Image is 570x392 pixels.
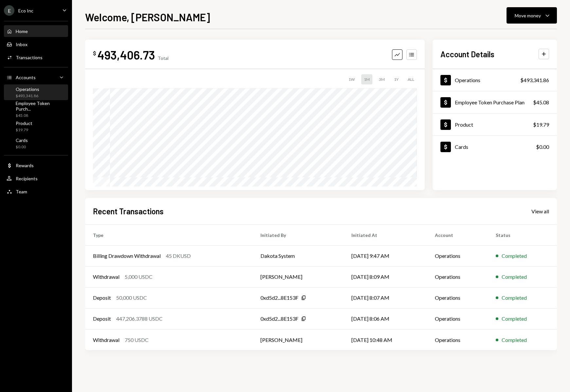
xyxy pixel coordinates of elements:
[16,144,28,150] div: $0.00
[502,294,527,302] div: Completed
[4,186,68,197] a: Team
[16,55,43,60] div: Transactions
[4,71,68,83] a: Accounts
[4,159,68,171] a: Rewards
[98,47,155,62] div: 493,406.73
[344,287,427,308] td: [DATE] 8:07 AM
[533,121,549,129] div: $19.79
[4,84,68,100] a: Operations$493,341.86
[4,101,68,117] a: Employee Token Purch...$45.08
[16,127,32,133] div: $19.79
[455,121,473,128] div: Product
[502,252,527,260] div: Completed
[4,25,68,37] a: Home
[4,38,68,50] a: Inbox
[16,163,34,168] div: Rewards
[361,74,372,84] div: 1M
[440,49,494,60] h2: Account Details
[253,266,343,287] td: [PERSON_NAME]
[16,42,27,47] div: Inbox
[158,55,169,61] div: Total
[488,224,557,245] th: Status
[116,315,163,323] div: 447,206.3788 USDC
[260,294,298,302] div: 0xd5d2...8E153F
[93,50,96,57] div: $
[344,308,427,329] td: [DATE] 8:06 AM
[520,76,549,84] div: $493,341.86
[533,98,549,106] div: $45.08
[433,114,557,135] a: Product$19.79
[16,93,39,99] div: $493,341.86
[427,224,488,245] th: Account
[85,224,253,245] th: Type
[93,252,161,260] div: Billing Drawdown Withdrawal
[502,336,527,344] div: Completed
[16,28,28,34] div: Home
[427,266,488,287] td: Operations
[427,308,488,329] td: Operations
[93,315,111,323] div: Deposit
[16,176,38,181] div: Recipients
[4,5,14,16] div: E
[344,224,427,245] th: Initiated At
[427,329,488,350] td: Operations
[125,336,149,344] div: 750 USDC
[253,224,343,245] th: Initiated By
[376,74,387,84] div: 3M
[344,266,427,287] td: [DATE] 8:09 AM
[433,91,557,113] a: Employee Token Purchase Plan$45.08
[16,120,32,126] div: Product
[253,245,343,266] td: Dakota System
[536,143,549,151] div: $0.00
[515,12,541,19] div: Move money
[455,77,480,83] div: Operations
[18,8,33,13] div: Eco Inc
[507,7,557,24] button: Move money
[502,273,527,281] div: Completed
[427,245,488,266] td: Operations
[4,135,68,151] a: Cards$0.00
[116,294,147,302] div: 50,000 USDC
[16,100,65,112] div: Employee Token Purch...
[16,113,65,118] div: $45.08
[16,189,27,194] div: Team
[433,69,557,91] a: Operations$493,341.86
[93,206,164,217] h2: Recent Transactions
[4,172,68,184] a: Recipients
[253,329,343,350] td: [PERSON_NAME]
[344,245,427,266] td: [DATE] 9:47 AM
[4,51,68,63] a: Transactions
[16,86,39,92] div: Operations
[455,99,525,105] div: Employee Token Purchase Plan
[405,74,417,84] div: ALL
[4,118,68,134] a: Product$19.79
[125,273,152,281] div: 5,000 USDC
[433,136,557,158] a: Cards$0.00
[260,315,298,323] div: 0xd5d2...8E153F
[344,329,427,350] td: [DATE] 10:48 AM
[166,252,191,260] div: 45 DKUSD
[85,10,210,24] h1: Welcome, [PERSON_NAME]
[531,207,549,215] a: View all
[16,75,36,80] div: Accounts
[455,144,468,150] div: Cards
[93,273,119,281] div: Withdrawal
[391,74,401,84] div: 1Y
[93,294,111,302] div: Deposit
[93,336,119,344] div: Withdrawal
[427,287,488,308] td: Operations
[16,137,28,143] div: Cards
[502,315,527,323] div: Completed
[346,74,357,84] div: 1W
